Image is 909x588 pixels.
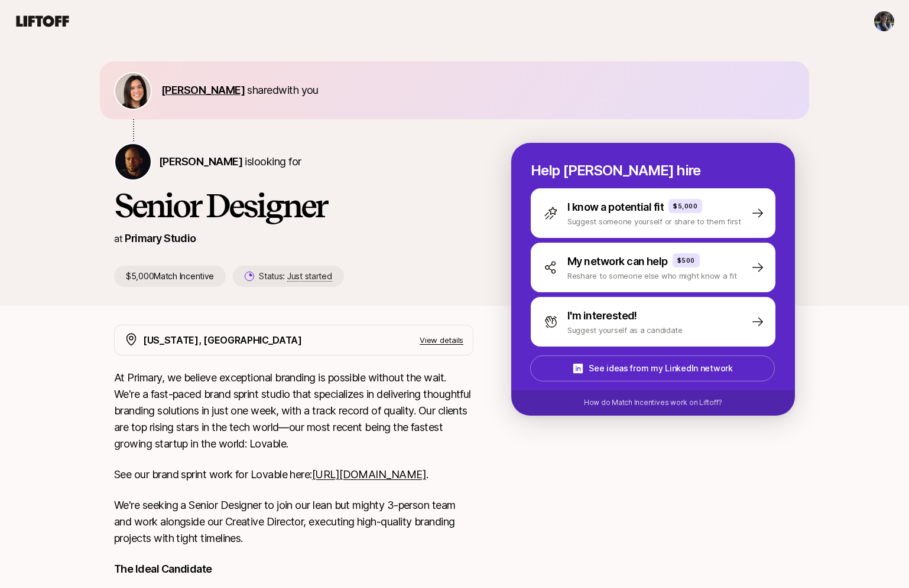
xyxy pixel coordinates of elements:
p: $5,000 Match Incentive [114,266,226,287]
p: shared [161,82,323,99]
p: How do Match Incentives work on Liftoff? [584,397,722,408]
span: Just started [287,271,332,282]
a: Primary Studio [125,232,196,244]
p: $500 [677,256,695,265]
p: Suggest someone yourself or share to them first [567,215,741,227]
span: [PERSON_NAME] [161,84,245,96]
span: [PERSON_NAME] [159,155,242,168]
p: Help [PERSON_NAME] hire [531,162,775,179]
p: My network can help [567,253,668,270]
a: [URL][DOMAIN_NAME] [312,468,426,481]
p: See our brand sprint work for Lovable here: . [114,466,473,483]
img: Faseeh Rehman [874,11,894,31]
strong: The Ideal Candidate [114,563,212,575]
p: At Primary, we believe exceptional branding is possible without the wait. We're a fast-paced bran... [114,370,473,452]
p: See ideas from my LinkedIn network [589,361,732,375]
button: Faseeh Rehman [874,11,895,32]
p: View details [420,334,463,346]
p: [US_STATE], [GEOGRAPHIC_DATA] [143,332,302,348]
p: is looking for [159,153,301,170]
img: Nicholas Pattison [115,144,151,179]
p: at [114,231,122,246]
p: Suggest yourself as a candidate [567,324,683,336]
p: We're seeking a Senior Designer to join our lean but mighty 3-person team and work alongside our ... [114,497,473,547]
h1: Senior Designer [114,188,473,223]
p: I know a potential fit [567,199,664,215]
p: I'm interested! [567,308,637,324]
img: 71d7b91d_d7cb_43b4_a7ea_a9b2f2cc6e03.jpg [115,73,151,109]
p: Reshare to someone else who might know a fit [567,270,737,282]
button: See ideas from my LinkedIn network [530,355,775,381]
p: $5,000 [673,201,697,211]
p: Status: [259,269,332,283]
span: with you [278,84,319,96]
